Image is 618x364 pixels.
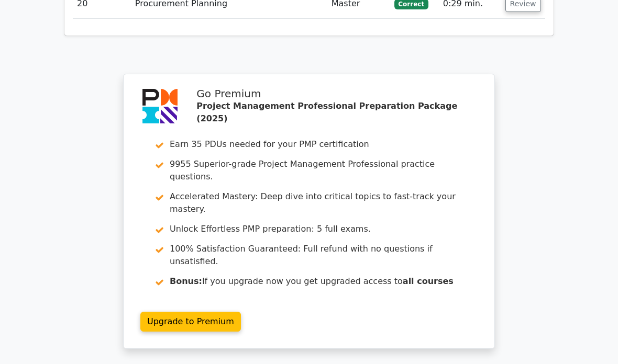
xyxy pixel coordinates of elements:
a: Upgrade to Premium [140,312,241,332]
